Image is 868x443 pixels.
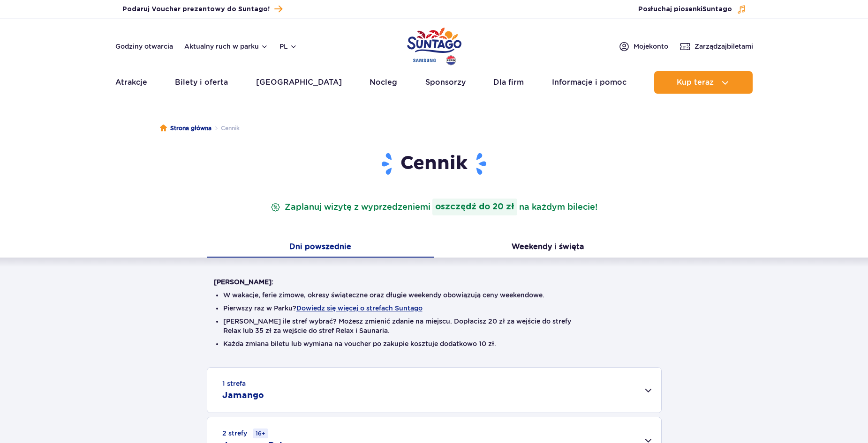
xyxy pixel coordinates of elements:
[223,290,645,300] li: W wakacje, ferie zimowe, okresy świąteczne oraz długie weekendy obowiązują ceny weekendowe.
[256,71,342,94] a: [GEOGRAPHIC_DATA]
[619,41,668,52] a: Mojekonto
[222,390,264,401] h2: Jamango
[432,199,517,215] strong: oszczędź do 20 zł
[160,124,211,133] a: Strona główna
[115,71,147,94] a: Atrakcje
[253,428,268,438] small: 16+
[122,3,282,15] a: Podaruj Voucher prezentowy do Suntago!
[694,42,753,51] span: Zarządzaj biletami
[425,71,466,94] a: Sponsorzy
[175,71,228,94] a: Bilety i oferta
[702,6,732,13] span: Suntago
[638,5,732,14] span: Posłuchaj piosenki
[634,42,668,51] span: Moje konto
[222,379,246,388] small: 1 strefa
[223,317,645,335] li: [PERSON_NAME] ile stref wybrać? Możesz zmienić zdanie na miejscu. Dopłacisz 20 zł za wejście do s...
[677,78,714,87] span: Kup teraz
[207,238,434,258] button: Dni powszednie
[223,339,645,348] li: Każda zmiana biletu lub wymiana na voucher po zakupie kosztuje dodatkowo 10 zł.
[279,42,297,51] button: pl
[223,303,645,313] li: Pierwszy raz w Parku?
[211,124,240,133] li: Cennik
[222,428,268,438] small: 2 strefy
[638,5,746,14] button: Posłuchaj piosenkiSuntago
[407,23,461,66] a: Park of Poland
[214,278,273,286] strong: [PERSON_NAME]:
[654,71,753,94] button: Kup teraz
[214,152,655,176] h1: Cennik
[296,304,423,312] button: Dowiedz się więcej o strefach Suntago
[370,71,397,94] a: Nocleg
[493,71,524,94] a: Dla firm
[122,5,270,14] span: Podaruj Voucher prezentowy do Suntago!
[434,238,662,258] button: Weekendy i święta
[679,41,753,52] a: Zarządzajbiletami
[269,199,599,215] p: Zaplanuj wizytę z wyprzedzeniem na każdym bilecie!
[552,71,626,94] a: Informacje i pomoc
[115,42,173,51] a: Godziny otwarcia
[184,43,268,50] button: Aktualny ruch w parku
